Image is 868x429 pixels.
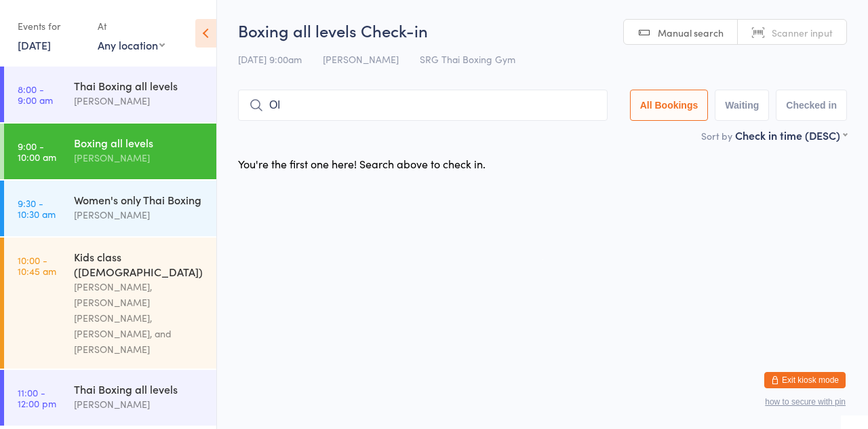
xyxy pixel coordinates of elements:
a: 8:00 -9:00 amThai Boxing all levels[PERSON_NAME] [4,67,216,122]
button: Exit kiosk mode [764,372,846,388]
button: Waiting [715,90,769,121]
label: Sort by [701,129,732,143]
a: 9:00 -10:00 amBoxing all levels[PERSON_NAME] [4,124,216,179]
button: Checked in [776,90,847,121]
div: Women's only Thai Boxing [74,192,205,207]
time: 11:00 - 12:00 pm [18,387,56,409]
span: [DATE] 9:00am [238,52,302,66]
time: 9:30 - 10:30 am [18,198,56,219]
time: 10:00 - 10:45 am [18,255,56,276]
div: Thai Boxing all levels [74,78,205,93]
a: 9:30 -10:30 amWomen's only Thai Boxing[PERSON_NAME] [4,181,216,236]
div: Kids class ([DEMOGRAPHIC_DATA]) [74,249,205,279]
div: [PERSON_NAME] [74,396,205,412]
a: 11:00 -12:00 pmThai Boxing all levels[PERSON_NAME] [4,370,216,426]
time: 9:00 - 10:00 am [18,141,56,162]
div: [PERSON_NAME] [74,93,205,109]
span: SRG Thai Boxing Gym [420,52,515,66]
div: [PERSON_NAME] [74,207,205,223]
button: All Bookings [630,90,709,121]
button: how to secure with pin [765,397,846,407]
a: 10:00 -10:45 amKids class ([DEMOGRAPHIC_DATA])[PERSON_NAME], [PERSON_NAME] [PERSON_NAME], [PERSON... [4,238,216,369]
div: Events for [18,15,84,37]
span: [PERSON_NAME] [323,52,399,66]
div: [PERSON_NAME], [PERSON_NAME] [PERSON_NAME], [PERSON_NAME], and [PERSON_NAME] [74,279,205,357]
div: You're the first one here! Search above to check in. [238,156,486,171]
h2: Boxing all levels Check-in [238,19,847,41]
div: At [98,15,165,37]
div: Thai Boxing all levels [74,381,205,396]
div: Boxing all levels [74,135,205,150]
div: Check in time (DESC) [735,128,847,143]
span: Scanner input [772,26,833,39]
a: [DATE] [18,37,51,52]
div: Any location [98,37,165,52]
span: Manual search [658,26,724,39]
input: Search [238,90,608,121]
time: 8:00 - 9:00 am [18,83,53,105]
div: [PERSON_NAME] [74,150,205,166]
